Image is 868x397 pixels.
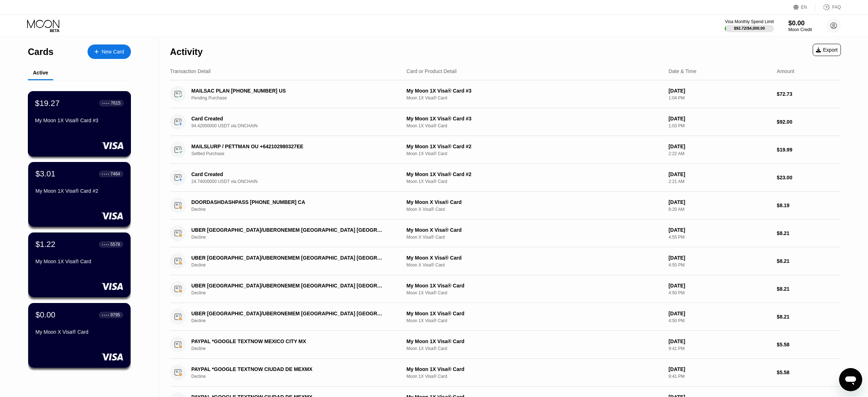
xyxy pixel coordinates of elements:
div: My Moon X Visa® Card [35,329,123,335]
div: UBER [GEOGRAPHIC_DATA]/UBERONEMEM [GEOGRAPHIC_DATA] [GEOGRAPHIC_DATA]DeclineMy Moon 1X Visa® Card... [170,275,841,303]
div: My Moon X Visa® Card [407,255,663,261]
div: New Card [102,49,124,55]
div: 2:22 AM [668,151,771,156]
div: [DATE] [668,199,771,205]
div: New Card [88,44,131,59]
div: Decline [191,374,399,379]
div: My Moon 1X Visa® Card #2 [35,188,123,194]
div: $92.00 [777,119,841,125]
div: UBER [GEOGRAPHIC_DATA]/UBERONEMEM [GEOGRAPHIC_DATA] [GEOGRAPHIC_DATA]DeclineMy Moon X Visa® CardM... [170,219,841,247]
div: UBER [GEOGRAPHIC_DATA]/UBERONEMEM [GEOGRAPHIC_DATA] [GEOGRAPHIC_DATA] [191,255,384,261]
div: Card or Product Detail [407,68,457,74]
div: My Moon 1X Visa® Card [407,366,663,372]
div: ● ● ● ● [102,243,109,246]
div: PAYPAL *GOOGLE TEXTNOW CIUDAD DE MEXMX [191,366,384,372]
div: $0.00 [35,310,55,320]
div: Card Created24.74000000 USDT via ONCHAINMy Moon 1X Visa® Card #2Moon 1X Visa® Card[DATE]2:21 AM$2... [170,164,841,192]
div: 9795 [110,312,120,317]
div: My Moon 1X Visa® Card [35,259,123,264]
div: 9:41 PM [668,346,771,351]
div: My Moon 1X Visa® Card [407,338,663,344]
div: Moon 1X Visa® Card [407,318,663,323]
div: UBER [GEOGRAPHIC_DATA]/UBERONEMEM [GEOGRAPHIC_DATA] [GEOGRAPHIC_DATA] [191,227,384,233]
div: $0.00 [788,20,812,27]
div: PAYPAL *GOOGLE TEXTNOW MEXICO CITY MX [191,338,384,344]
div: 7464 [110,171,120,176]
div: My Moon 1X Visa® Card #3 [35,118,124,123]
div: Visa Monthly Spend Limit$92.72/$4,000.00 [725,19,774,32]
div: Decline [191,346,399,351]
div: PAYPAL *GOOGLE TEXTNOW CIUDAD DE MEXMXDeclineMy Moon 1X Visa® CardMoon 1X Visa® Card[DATE]9:41 PM... [170,359,841,387]
div: $19.27 [35,98,60,108]
div: UBER [GEOGRAPHIC_DATA]/UBERONEMEM [GEOGRAPHIC_DATA] [GEOGRAPHIC_DATA]DeclineMy Moon 1X Visa® Card... [170,303,841,331]
div: $92.72 / $4,000.00 [734,26,765,30]
div: Export [816,47,838,53]
div: Visa Monthly Spend Limit [725,19,774,24]
div: Card Created [191,171,384,177]
div: My Moon X Visa® Card [407,199,663,205]
div: $8.21 [777,286,841,292]
div: Moon 1X Visa® Card [407,95,663,101]
div: EN [801,5,807,10]
div: [DATE] [668,171,771,177]
div: [DATE] [668,311,771,316]
div: 4:50 PM [668,318,771,323]
div: DOORDASHDASHPASS [PHONE_NUMBER] CA [191,199,384,205]
div: Moon 1X Visa® Card [407,290,663,295]
div: Export [813,44,841,56]
div: Moon 1X Visa® Card [407,179,663,184]
div: 1:04 PM [668,95,771,101]
div: Activity [170,47,203,57]
div: EN [793,4,816,11]
div: Moon 1X Visa® Card [407,123,663,128]
div: $23.00 [777,175,841,180]
div: [DATE] [668,227,771,233]
div: 8:20 AM [668,207,771,212]
div: [DATE] [668,283,771,289]
div: 4:50 PM [668,290,771,295]
div: [DATE] [668,255,771,261]
div: Cards [28,47,54,57]
div: $8.21 [777,230,841,236]
div: $5.58 [777,370,841,375]
div: My Moon 1X Visa® Card [407,311,663,316]
div: 5578 [110,242,120,247]
div: $5.58 [777,342,841,347]
div: Decline [191,262,399,268]
div: $19.99 [777,147,841,153]
div: FAQ [816,4,841,11]
div: 1:03 PM [668,123,771,128]
div: $1.22● ● ● ●5578My Moon 1X Visa® Card [28,232,131,297]
div: DOORDASHDASHPASS [PHONE_NUMBER] CADeclineMy Moon X Visa® CardMoon X Visa® Card[DATE]8:20 AM$8.19 [170,192,841,219]
div: Moon 1X Visa® Card [407,374,663,379]
div: $8.19 [777,202,841,208]
div: $0.00Moon Credit [788,20,812,32]
div: Moon 1X Visa® Card [407,346,663,351]
div: $72.73 [777,91,841,97]
div: $8.21 [777,258,841,264]
div: [DATE] [668,88,771,94]
div: My Moon 1X Visa® Card #3 [407,88,663,94]
div: MAILSAC PLAN [PHONE_NUMBER] USPending PurchaseMy Moon 1X Visa® Card #3Moon 1X Visa® Card[DATE]1:0... [170,80,841,108]
div: Active [33,70,48,76]
div: 2:21 AM [668,179,771,184]
div: My Moon 1X Visa® Card #3 [407,116,663,121]
div: [DATE] [668,338,771,344]
div: UBER [GEOGRAPHIC_DATA]/UBERONEMEM [GEOGRAPHIC_DATA] [GEOGRAPHIC_DATA]DeclineMy Moon X Visa® CardM... [170,247,841,275]
div: Pending Purchase [191,95,399,101]
div: PAYPAL *GOOGLE TEXTNOW MEXICO CITY MXDeclineMy Moon 1X Visa® CardMoon 1X Visa® Card[DATE]9:41 PM$... [170,331,841,359]
div: $19.27● ● ● ●7615My Moon 1X Visa® Card #3 [28,91,131,156]
div: Decline [191,290,399,295]
div: [DATE] [668,366,771,372]
div: ● ● ● ● [102,314,109,316]
div: Moon X Visa® Card [407,207,663,212]
div: Moon Credit [788,27,812,32]
div: UBER [GEOGRAPHIC_DATA]/UBERONEMEM [GEOGRAPHIC_DATA] [GEOGRAPHIC_DATA] [191,283,384,289]
div: 9:41 PM [668,374,771,379]
div: $3.01● ● ● ●7464My Moon 1X Visa® Card #2 [28,162,131,227]
div: Decline [191,207,399,212]
div: Moon 1X Visa® Card [407,151,663,156]
div: ● ● ● ● [102,102,110,104]
div: MAILSAC PLAN [PHONE_NUMBER] US [191,88,384,94]
div: MAILSLURP / PETTMAN OU +642102980327EESettled PurchaseMy Moon 1X Visa® Card #2Moon 1X Visa® Card[... [170,136,841,164]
